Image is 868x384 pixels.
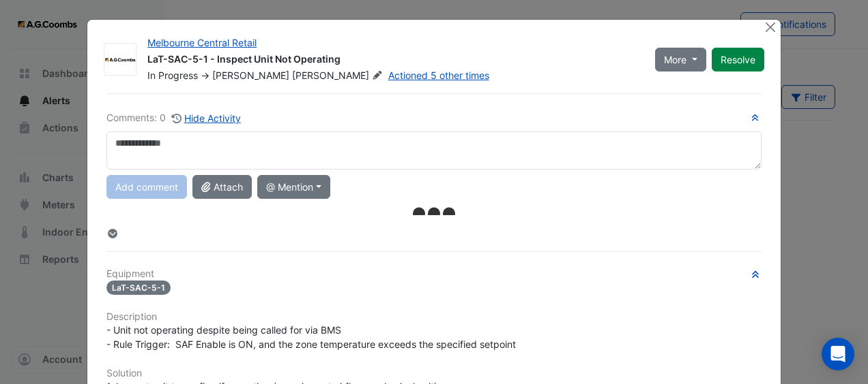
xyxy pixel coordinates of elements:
button: Attach [192,175,252,199]
span: [PERSON_NAME] [292,69,385,82]
div: LaT-SAC-5-1 - Inspect Unit Not Operating [147,52,639,69]
fa-layers: More [106,229,119,238]
div: Comments: 0 [106,110,242,126]
div: Open Intercom Messenger [822,338,854,370]
button: Resolve [712,48,764,71]
h6: Description [106,311,762,323]
button: More [655,48,706,71]
button: @ Mention [257,175,330,199]
button: Close [764,20,778,34]
span: - Unit not operating despite being called for via BMS - Rule Trigger: SAF Enable is ON, and the z... [106,324,516,350]
img: AG Coombs [104,53,136,67]
h6: Equipment [106,268,762,280]
span: LaT-SAC-5-1 [106,281,171,295]
a: Actioned 5 other times [388,69,489,81]
span: [PERSON_NAME] [212,69,289,81]
button: Hide Activity [171,110,242,126]
span: -> [201,69,209,81]
a: Melbourne Central Retail [147,37,257,48]
span: In Progress [147,69,198,81]
span: More [664,52,686,67]
h6: Solution [106,368,762,379]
